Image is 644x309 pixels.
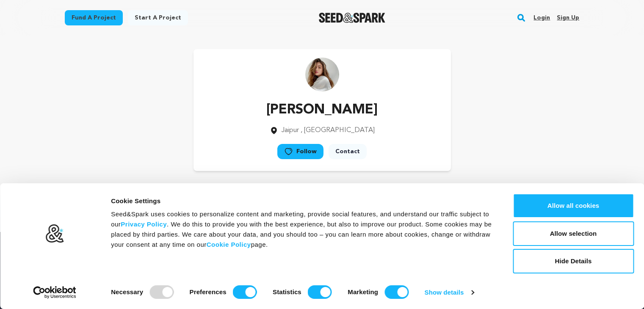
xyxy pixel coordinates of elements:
button: Allow selection [513,221,634,246]
button: Hide Details [513,249,634,273]
a: Fund a project [65,10,123,25]
div: Seed&Spark uses cookies to personalize content and marketing, provide social features, and unders... [111,209,494,250]
span: Jaipur [282,127,299,134]
div: Cookie Settings [111,196,494,206]
a: Follow [277,144,323,159]
a: Sign up [557,11,579,25]
strong: Necessary [111,288,143,295]
a: Start a project [128,10,188,25]
a: Usercentrics Cookiebot - opens in a new window [18,286,92,299]
span: , [GEOGRAPHIC_DATA] [301,127,375,134]
a: Login [533,11,550,25]
a: Show details [425,286,474,299]
a: Seed&Spark Homepage [319,13,385,23]
p: [PERSON_NAME] [266,100,378,120]
button: Allow all cookies [513,193,634,218]
strong: Preferences [190,288,227,295]
img: Seed&Spark Logo Dark Mode [319,13,385,23]
strong: Marketing [348,288,378,295]
a: Cookie Policy [207,241,251,248]
a: Privacy Policy [121,221,167,228]
strong: Statistics [273,288,301,295]
img: logo [45,224,64,243]
a: Contact [329,144,367,159]
img: https://seedandspark-static.s3.us-east-2.amazonaws.com/images/User/001/862/553/medium/Profilepic.... [305,58,339,91]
